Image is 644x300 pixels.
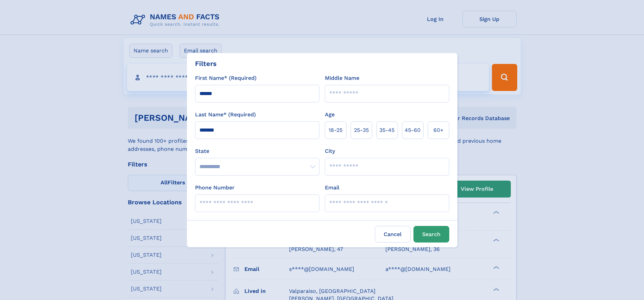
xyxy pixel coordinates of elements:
[375,226,411,243] label: Cancel
[195,184,235,192] label: Phone Number
[195,74,257,82] label: First Name* (Required)
[195,111,256,119] label: Last Name* (Required)
[433,126,444,134] span: 60+
[325,111,335,119] label: Age
[195,147,319,155] label: State
[325,74,359,82] label: Middle Name
[354,126,369,134] span: 25‑35
[325,184,339,192] label: Email
[325,147,335,155] label: City
[195,59,217,69] div: Filters
[379,126,395,134] span: 35‑45
[329,126,342,134] span: 18‑25
[405,126,421,134] span: 45‑60
[413,226,449,243] button: Search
